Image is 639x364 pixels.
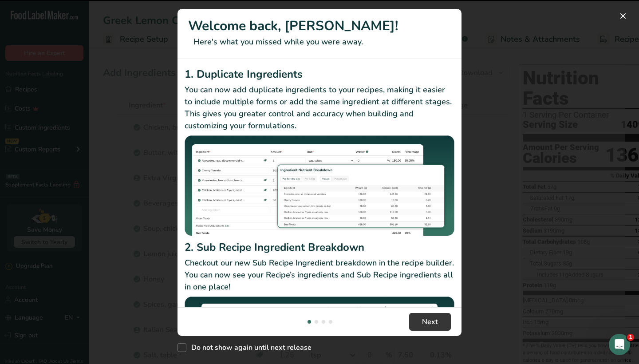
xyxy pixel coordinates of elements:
[422,317,438,327] span: Next
[185,84,454,132] p: You can now add duplicate ingredients to your recipes, making it easier to include multiple forms...
[185,66,454,82] h2: 1. Duplicate Ingredients
[409,313,451,331] button: Next
[188,16,451,36] h1: Welcome back, [PERSON_NAME]!
[609,334,630,355] iframe: Intercom live chat
[188,36,451,48] p: Here's what you missed while you were away.
[185,135,454,236] img: Duplicate Ingredients
[185,257,454,293] p: Checkout our new Sub Recipe Ingredient breakdown in the recipe builder. You can now see your Reci...
[185,239,454,255] h2: 2. Sub Recipe Ingredient Breakdown
[627,334,634,341] span: 1
[186,343,312,352] span: Do not show again until next release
